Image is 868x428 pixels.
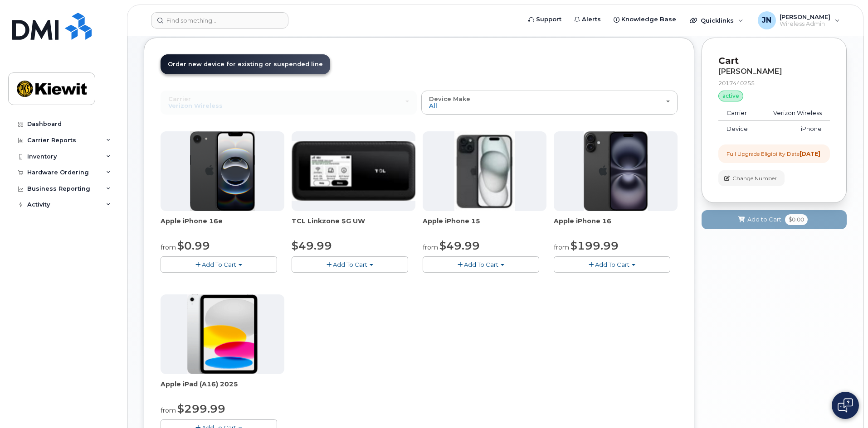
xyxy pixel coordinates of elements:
a: Alerts [568,10,607,29]
input: Find something... [151,12,288,29]
span: Knowledge Base [621,15,676,24]
button: Change Number [718,170,785,186]
button: Device Make All [421,91,678,114]
span: All [429,102,437,109]
img: Open chat [838,398,853,413]
span: Device Make [429,95,470,102]
div: Jean NDri [751,11,846,29]
div: Quicklinks [683,11,750,29]
div: [PERSON_NAME] [718,67,830,76]
span: JN [762,15,771,26]
span: $0.99 [177,239,210,252]
img: iphone15.jpg [454,131,515,211]
span: Alerts [582,15,601,24]
p: Cart [718,54,830,67]
div: Apple iPhone 16 [554,216,678,235]
span: Support [536,15,561,24]
button: Add To Cart [292,256,408,272]
img: ipad_11.png [187,294,258,374]
button: Add to Cart $0.00 [702,210,847,229]
div: Apple iPhone 15 [423,216,546,235]
div: 2017440255 [718,79,830,87]
button: Add To Cart [554,256,670,272]
td: Device [718,121,759,137]
span: $299.99 [177,402,225,415]
td: Carrier [718,105,759,121]
small: from [161,406,176,414]
div: TCL Linkzone 5G UW [292,216,415,235]
small: from [161,243,176,251]
span: Add To Cart [333,261,367,268]
td: iPhone [759,121,830,137]
div: Full Upgrade Eligibility Date [727,150,820,158]
button: Add To Cart [423,256,539,272]
a: Knowledge Base [607,10,683,29]
span: Add To Cart [464,261,498,268]
span: [PERSON_NAME] [780,13,830,20]
img: linkzone5g.png [292,141,415,201]
span: $49.99 [439,239,480,252]
td: Verizon Wireless [759,105,830,121]
div: Apple iPad (A16) 2025 [161,380,284,398]
span: Wireless Admin [780,20,830,28]
img: iphone_16_plus.png [584,131,648,211]
span: Add To Cart [202,261,236,268]
div: Apple iPhone 16e [161,216,284,235]
span: Add To Cart [595,261,629,268]
span: Add to Cart [747,215,781,224]
span: Order new device for existing or suspended line [168,61,323,67]
span: Quicklinks [701,17,734,24]
div: active [718,91,743,101]
img: iphone16e.png [190,131,255,211]
span: $199.99 [571,239,619,252]
span: $0.00 [785,214,808,225]
span: Change Number [732,174,777,183]
a: Support [522,10,568,29]
button: Add To Cart [161,256,277,272]
span: $49.99 [292,239,332,252]
strong: [DATE] [800,150,820,157]
small: from [554,243,569,251]
small: from [423,243,438,251]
